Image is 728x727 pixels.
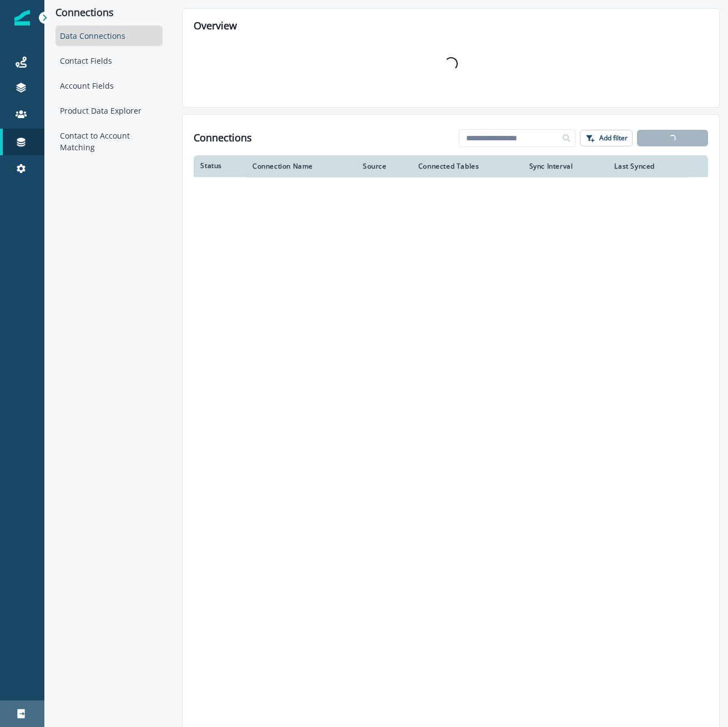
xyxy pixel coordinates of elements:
[599,134,628,142] p: Add filter
[580,130,633,146] button: Add filter
[55,50,163,71] div: Contact Fields
[363,162,405,171] div: Source
[200,161,239,170] div: Status
[252,162,350,171] div: Connection Name
[55,125,163,157] div: Contact to Account Matching
[55,7,163,19] p: Connections
[194,132,252,144] h1: Connections
[14,10,30,26] img: Inflection
[529,162,601,171] div: Sync Interval
[614,162,681,171] div: Last Synced
[55,100,163,121] div: Product Data Explorer
[418,162,516,171] div: Connected Tables
[194,20,708,32] h2: Overview
[55,75,163,96] div: Account Fields
[55,26,163,46] div: Data Connections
